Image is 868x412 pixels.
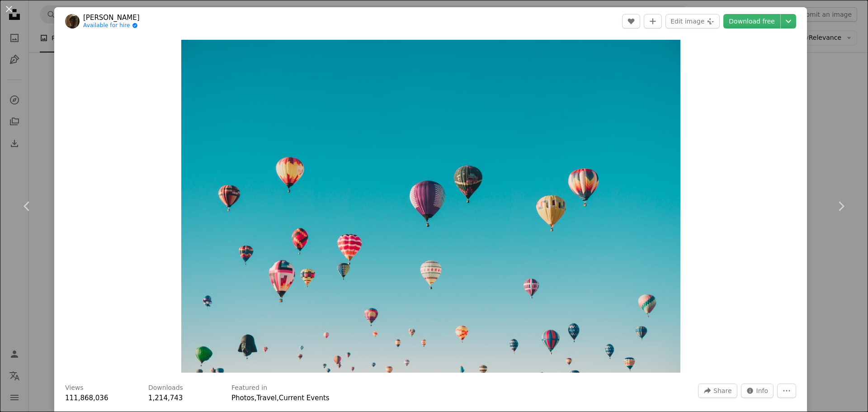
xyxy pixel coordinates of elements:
[279,394,330,402] a: Current Events
[65,384,84,393] h3: Views
[622,14,640,28] button: Like
[65,14,80,28] img: Go to ian dooley's profile
[65,394,108,402] span: 111,868,036
[644,14,662,28] button: Add to Collection
[255,394,257,402] span: ,
[181,40,680,373] img: assorted-color hot air balloons during daytime
[83,13,140,22] a: [PERSON_NAME]
[713,384,731,398] span: Share
[231,394,255,402] a: Photos
[777,384,796,398] button: More Actions
[148,384,183,393] h3: Downloads
[277,394,279,402] span: ,
[256,394,277,402] a: Travel
[231,384,267,393] h3: Featured in
[665,14,720,28] button: Edit image
[756,384,769,398] span: Info
[723,14,780,28] a: Download free
[83,22,140,29] a: Available for hire
[814,163,868,250] a: Next
[781,14,796,28] button: Choose download size
[148,394,183,402] span: 1,214,743
[181,40,680,373] button: Zoom in on this image
[741,384,774,398] button: Stats about this image
[698,384,737,398] button: Share this image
